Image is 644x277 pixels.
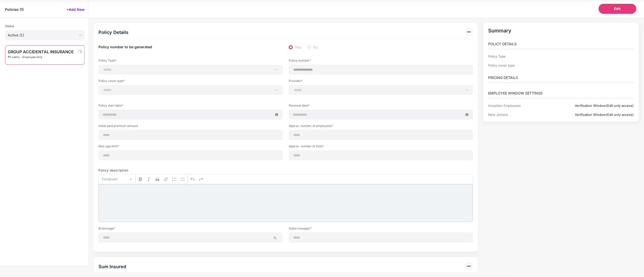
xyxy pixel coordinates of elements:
[465,28,473,36] img: svg+xml;base64,PHN2ZyB3aWR0aD0iMzIiIGhlaWdodD0iMzIiIHZpZXdCb3g9IjAgMCAzMiAzMiIgZmlsbD0ibm9uZSIgeG...
[8,56,74,59] span: ₹5 Lakhs - Employee Only
[98,58,283,65] label: Policy Type*
[488,63,549,67] div: Policy cover type
[98,28,128,37] div: Policy Details
[289,144,473,150] label: Approx. number of lives*
[488,54,549,58] div: Policy Type
[488,41,634,47] p: POLICY DETAILS
[98,226,283,233] label: Brokerage*
[98,44,152,50] label: Policy number to be generated
[100,175,134,183] button: Paragraph
[289,58,473,65] label: Policy number*
[5,24,14,28] span: Status
[5,7,24,12] span: Policies ( 1 )
[289,103,473,110] label: Renewal date*
[289,124,473,130] label: Approx. number of employees*
[488,113,549,117] div: New Joiners
[599,4,636,14] button: Edit
[311,44,320,50] span: No
[488,90,634,96] p: EMPLOYEE WINDOW SETTINGS
[614,6,621,11] span: Edit
[98,174,473,184] div: Editor toolbar
[98,144,283,150] label: Max age limit*
[66,7,85,12] span: +Add New
[488,104,549,108] div: Inception Employees
[8,31,82,39] span: Active (1)
[488,75,634,80] p: PRICING DETAILS
[271,235,279,240] span: %
[465,262,473,270] img: svg+xml;base64,PHN2ZyB3aWR0aD0iMzIiIGhlaWdodD0iMzIiIHZpZXdCb3g9IjAgMCAzMiAzMiIgZmlsbD0ibm9uZSIgeG...
[98,124,283,130] label: Initial paid premium amount
[289,226,473,233] label: Sales manager*
[102,176,128,182] span: Paragraph
[293,44,303,50] span: Yes
[98,184,473,222] div: Rich Text Editor, main
[98,79,283,85] label: Policy cover type*
[98,103,283,110] label: Policy start date*
[98,262,126,271] div: Sum Insured
[289,79,473,85] label: Provider*
[549,113,634,117] div: Verification Window(Edit only access)
[98,168,128,172] label: Policy description
[488,28,634,34] p: Summary
[8,50,74,54] span: GROUP ACCIDENTAL INSURANCE
[549,104,634,108] div: Verification Window(Edit only access)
